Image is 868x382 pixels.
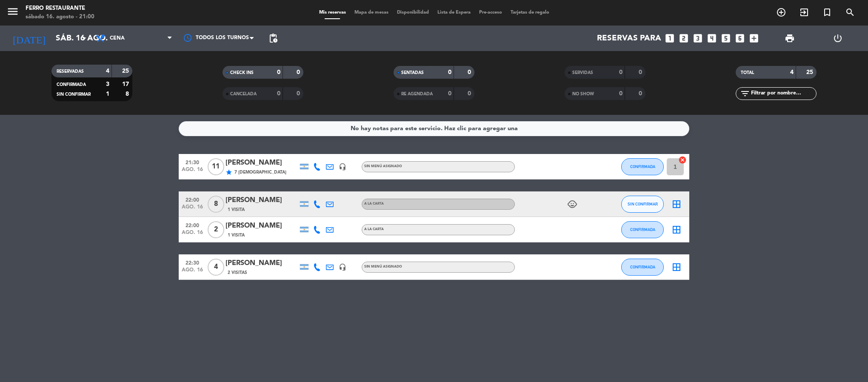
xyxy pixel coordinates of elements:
span: ago. 16 [182,230,203,239]
span: Sin menú asignado [364,265,402,268]
span: CONFIRMADA [630,265,655,269]
div: [PERSON_NAME] [226,157,298,168]
i: menu [6,5,19,18]
i: border_all [671,225,682,235]
strong: 0 [619,69,622,75]
span: A LA CARTA [364,202,384,205]
strong: 0 [448,91,451,97]
strong: 8 [126,91,131,97]
div: [PERSON_NAME] [226,258,298,269]
span: A LA CARTA [364,228,384,231]
strong: 0 [277,69,280,75]
span: SENTADAS [401,71,424,75]
i: headset_mic [339,263,346,271]
strong: 25 [122,68,131,74]
span: 2 [208,221,224,238]
span: CANCELADA [230,92,257,96]
span: Reservas para [597,34,661,43]
span: SIN CONFIRMAR [628,202,658,206]
i: looks_6 [734,33,745,44]
span: RESERVADAS [57,69,84,74]
span: Mis reservas [315,10,350,15]
i: arrow_drop_down [79,33,89,43]
i: looks_5 [720,33,731,44]
strong: 0 [468,91,473,97]
i: border_all [671,262,682,272]
span: 7 [DEMOGRAPHIC_DATA] [234,169,286,176]
span: ago. 16 [182,167,203,177]
button: menu [6,5,19,21]
strong: 0 [468,69,473,75]
span: Sin menú asignado [364,165,402,168]
button: CONFIRMADA [621,221,664,238]
i: headset_mic [339,163,346,171]
i: cancel [678,156,687,164]
span: 1 Visita [228,206,245,213]
span: CONFIRMADA [630,227,655,232]
i: looks_one [664,33,675,44]
span: TOTAL [741,71,754,75]
div: Ferro Restaurante [26,4,94,13]
i: border_all [671,199,682,209]
strong: 0 [448,69,451,75]
i: add_circle_outline [776,7,786,17]
span: CONFIRMADA [630,164,655,169]
span: ago. 16 [182,267,203,277]
span: NO SHOW [572,92,594,96]
span: Tarjetas de regalo [506,10,554,15]
div: LOG OUT [814,26,862,51]
span: 22:30 [182,257,203,267]
i: child_care [567,199,577,209]
span: 4 [208,259,224,276]
span: Pre-acceso [475,10,506,15]
strong: 0 [297,69,302,75]
span: 2 Visitas [228,269,247,276]
strong: 0 [639,91,644,97]
input: Filtrar por nombre... [750,89,816,98]
span: CHECK INS [230,71,254,75]
span: Mapa de mesas [350,10,393,15]
i: looks_3 [692,33,703,44]
strong: 0 [277,91,280,97]
i: star [226,169,232,176]
i: turned_in_not [822,7,832,17]
i: exit_to_app [799,7,809,17]
strong: 0 [297,91,302,97]
span: RE AGENDADA [401,92,433,96]
div: [PERSON_NAME] [226,195,298,206]
i: looks_4 [706,33,717,44]
div: sábado 16. agosto - 21:00 [26,13,94,21]
span: SERVIDAS [572,71,593,75]
span: 8 [208,196,224,213]
strong: 17 [122,81,131,87]
span: 22:00 [182,194,203,204]
span: Lista de Espera [433,10,475,15]
strong: 4 [790,69,794,75]
i: filter_list [740,88,750,99]
strong: 1 [106,91,109,97]
span: Cena [110,35,125,41]
div: No hay notas para este servicio. Haz clic para agregar una [351,124,518,134]
i: add_box [748,33,759,44]
span: print [785,33,795,43]
span: 1 Visita [228,232,245,239]
i: looks_two [678,33,689,44]
span: Disponibilidad [393,10,433,15]
i: [DATE] [6,29,51,48]
span: SIN CONFIRMAR [57,92,91,97]
strong: 4 [106,68,109,74]
span: 22:00 [182,220,203,230]
i: power_settings_new [833,33,843,43]
span: 11 [208,158,224,175]
span: CONFIRMADA [57,83,86,87]
button: CONFIRMADA [621,158,664,175]
button: CONFIRMADA [621,259,664,276]
strong: 3 [106,81,109,87]
i: search [845,7,855,17]
strong: 0 [639,69,644,75]
span: pending_actions [268,33,278,43]
strong: 25 [806,69,815,75]
span: ago. 16 [182,204,203,214]
div: [PERSON_NAME] [226,220,298,231]
button: SIN CONFIRMAR [621,196,664,213]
